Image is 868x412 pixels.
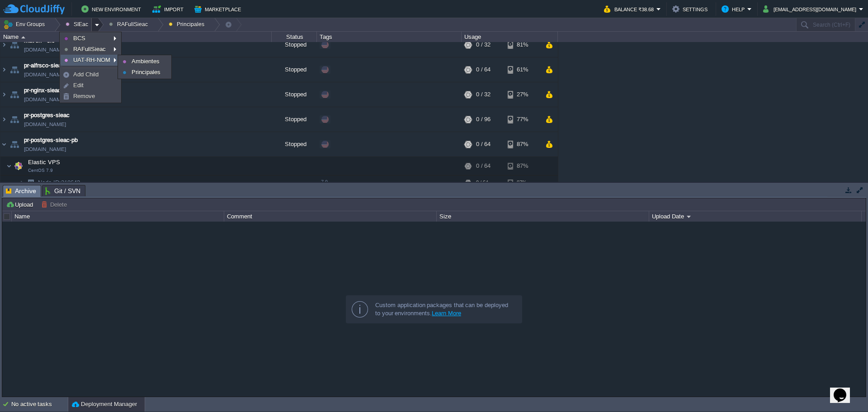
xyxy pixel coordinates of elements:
img: AMDAwAAAACH5BAEAAAAALAAAAAABAAEAAAICRAEAOw== [19,175,24,189]
button: SIEac [66,18,91,31]
span: Git / SVN [45,185,80,196]
img: AMDAwAAAACH5BAEAAAAALAAAAAABAAEAAAICRAEAOw== [8,132,21,156]
div: 61% [508,57,537,82]
div: Size [437,211,649,222]
div: 87% [508,132,537,156]
span: [DOMAIN_NAME] [24,45,66,54]
button: Balance ₹38.68 [604,4,656,14]
div: 0 / 64 [476,132,491,156]
img: AMDAwAAAACH5BAEAAAAALAAAAAABAAEAAAICRAEAOw== [0,132,8,156]
img: AMDAwAAAACH5BAEAAAAALAAAAAABAAEAAAICRAEAOw== [8,82,21,107]
span: [DOMAIN_NAME] [24,120,66,129]
div: Name [12,211,224,222]
img: AMDAwAAAACH5BAEAAAAALAAAAAABAAEAAAICRAEAOw== [12,157,25,175]
button: Import [152,4,186,14]
div: 0 / 64 [476,57,491,82]
button: [EMAIL_ADDRESS][DOMAIN_NAME] [763,4,859,14]
div: 0 / 32 [476,82,491,107]
div: No active tasks [11,397,68,412]
div: Stopped [272,57,317,82]
img: AMDAwAAAACH5BAEAAAAALAAAAAABAAEAAAICRAEAOw== [8,107,21,132]
div: Usage [462,32,557,42]
button: Settings [672,4,710,14]
img: AMDAwAAAACH5BAEAAAAALAAAAAABAAEAAAICRAEAOw== [0,82,8,107]
button: Marketplace [194,4,244,14]
img: AMDAwAAAACH5BAEAAAAALAAAAAABAAEAAAICRAEAOw== [8,57,21,82]
iframe: chat widget [830,376,859,403]
button: New Environment [81,4,144,14]
span: Elastic VPS [27,158,61,166]
span: Node ID: [38,179,61,186]
div: 0 / 96 [476,107,491,132]
span: BCS [73,35,85,42]
a: RAFullSieac [61,44,120,54]
a: pr-nginx-sieac [24,86,61,95]
div: 27% [508,82,537,107]
div: 87% [508,157,537,175]
span: RAFullSieac [73,46,106,52]
div: 0 / 64 [476,157,491,175]
span: [DOMAIN_NAME] [24,145,66,154]
div: Tags [317,32,461,42]
a: Elastic VPSCentOS 7.9 [27,159,61,166]
div: Custom application packages that can be deployed to your environments. [375,301,514,317]
img: AMDAwAAAACH5BAEAAAAALAAAAAABAAEAAAICRAEAOw== [21,36,25,38]
img: AMDAwAAAACH5BAEAAAAALAAAAAABAAEAAAICRAEAOw== [6,157,12,175]
span: [DOMAIN_NAME] [24,70,66,79]
a: Add Child [61,70,120,80]
div: 0 / 32 [476,33,491,57]
a: Edit [61,81,120,90]
a: Ambientes [119,57,170,66]
button: Upload [6,200,36,208]
div: Stopped [272,132,317,156]
span: Remove [73,93,95,99]
button: Help [722,4,747,14]
span: 7.9 [321,179,328,185]
span: CentOS 7.9 [28,168,53,173]
img: CloudJiffy [3,4,65,15]
div: Stopped [272,107,317,132]
div: Stopped [272,82,317,107]
button: Env Groups [3,18,48,31]
a: Remove [61,91,120,101]
img: AMDAwAAAACH5BAEAAAAALAAAAAABAAEAAAICRAEAOw== [0,57,8,82]
span: [DOMAIN_NAME] [24,95,66,104]
a: Node ID:218643 [37,179,81,186]
div: Comment [225,211,436,222]
a: pr-postgres-sieac-pb [24,136,78,145]
button: Deployment Manager [72,400,137,409]
img: AMDAwAAAACH5BAEAAAAALAAAAAABAAEAAAICRAEAOw== [24,175,37,189]
span: Principales [132,69,160,76]
div: 81% [508,33,537,57]
button: RAFullSieac [109,18,151,31]
a: UAT-RH-NOM [61,55,120,65]
div: 87% [508,175,537,189]
img: AMDAwAAAACH5BAEAAAAALAAAAAABAAEAAAICRAEAOw== [0,107,8,132]
span: Edit [73,82,84,89]
span: Ambientes [132,58,160,65]
span: Add Child [73,71,99,78]
span: Archive [6,185,36,197]
a: BCS [61,33,120,43]
img: AMDAwAAAACH5BAEAAAAALAAAAAABAAEAAAICRAEAOw== [0,33,8,57]
button: Delete [41,200,70,208]
a: pr-postgres-sieac [24,111,70,120]
a: Principales [119,67,170,77]
div: 77% [508,107,537,132]
div: Upload Date [650,211,861,222]
div: Status [272,32,316,42]
button: Principales [169,18,208,31]
div: 0 / 64 [476,175,488,189]
img: AMDAwAAAACH5BAEAAAAALAAAAAABAAEAAAICRAEAOw== [8,33,21,57]
span: 218643 [37,179,81,186]
div: Stopped [272,33,317,57]
a: pr-alfrsco-sieac [24,61,65,70]
div: Name [1,32,271,42]
span: UAT-RH-NOM [73,57,110,63]
a: Learn More [432,310,461,317]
